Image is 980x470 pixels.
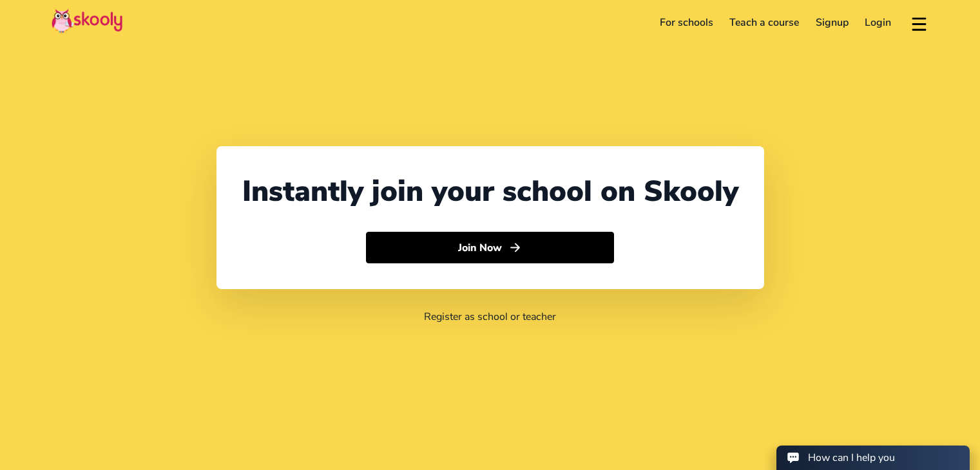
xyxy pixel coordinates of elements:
[807,12,857,33] a: Signup
[857,12,900,33] a: Login
[651,12,722,33] a: For schools
[910,12,928,33] button: menu outline
[52,8,122,33] img: Skooly
[721,12,807,33] a: Teach a course
[366,232,614,264] button: Join Nowarrow forward outline
[508,241,522,254] ion-icon: arrow forward outline
[242,172,738,211] div: Instantly join your school on Skooly
[424,310,556,324] a: Register as school or teacher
